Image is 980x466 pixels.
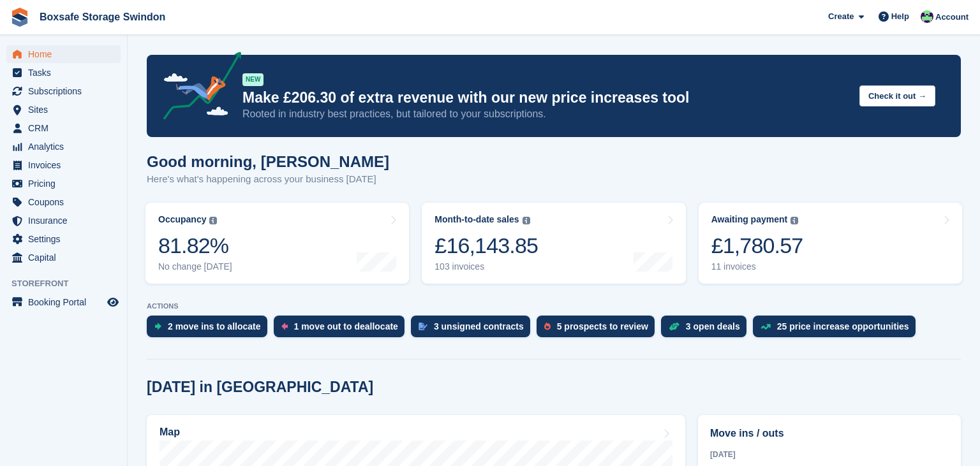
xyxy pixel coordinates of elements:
div: 1 move out to deallocate [294,321,398,331]
a: menu [6,119,121,137]
span: Coupons [28,193,105,211]
div: £1,780.57 [711,233,803,259]
span: Storefront [11,277,127,290]
a: menu [6,230,121,248]
p: ACTIONS [147,302,961,310]
span: Invoices [28,156,105,174]
img: deal-1b604bf984904fb50ccaf53a9ad4b4a5d6e5aea283cecdc64d6e3604feb123c2.svg [669,322,679,331]
a: 3 unsigned contracts [411,316,537,344]
span: Capital [28,249,105,266]
span: Create [828,10,854,23]
a: 3 open deals [661,316,753,344]
p: Make £206.30 of extra revenue with our new price increases tool [242,89,849,107]
span: Sites [28,101,105,119]
div: Awaiting payment [711,214,788,225]
div: 25 price increase opportunities [777,321,909,331]
span: Home [28,45,105,63]
div: 3 unsigned contracts [434,321,524,331]
h2: [DATE] in [GEOGRAPHIC_DATA] [147,379,373,396]
img: prospect-51fa495bee0391a8d652442698ab0144808aea92771e9ea1ae160a38d050c398.svg [544,323,551,330]
img: stora-icon-8386f47178a22dfd0bd8f6a31ec36ba5ce8667c1dd55bd0f319d3a0aa187defe.svg [10,8,29,27]
span: Subscriptions [28,82,105,100]
a: menu [6,101,121,119]
a: menu [6,138,121,156]
img: move_ins_to_allocate_icon-fdf77a2bb77ea45bf5b3d319d69a93e2d87916cf1d5bf7949dd705db3b84f3ca.svg [154,323,161,330]
h2: Map [160,426,180,438]
a: Preview store [105,295,121,310]
a: 1 move out to deallocate [274,316,411,344]
a: Boxsafe Storage Swindon [34,6,170,27]
a: menu [6,45,121,63]
div: Occupancy [158,214,206,225]
a: 5 prospects to review [537,316,661,344]
img: icon-info-grey-7440780725fd019a000dd9b08b2336e03edf1995a4989e88bcd33f0948082b44.svg [791,217,798,224]
a: menu [6,156,121,174]
div: NEW [242,73,264,86]
img: contract_signature_icon-13c848040528278c33f63329250d36e43548de30e8caae1d1a13099fd9432cc5.svg [419,323,427,330]
img: price_increase_opportunities-93ffe204e8149a01c8c9dc8f82e8f89637d9d84a8eef4429ea346261dce0b2c0.svg [761,324,771,330]
span: Account [935,11,969,24]
span: Settings [28,230,105,248]
a: menu [6,212,121,229]
img: icon-info-grey-7440780725fd019a000dd9b08b2336e03edf1995a4989e88bcd33f0948082b44.svg [209,217,217,224]
h2: Move ins / outs [710,426,949,441]
div: No change [DATE] [158,261,232,272]
span: Insurance [28,212,105,229]
span: Tasks [28,64,105,82]
div: Month-to-date sales [434,214,519,225]
img: price-adjustments-announcement-icon-8257ccfd72463d97f412b2fc003d46551f7dbcb40ab6d574587a9cd5c0d94... [152,52,242,124]
div: 5 prospects to review [557,321,648,331]
span: Analytics [28,138,105,156]
img: move_outs_to_deallocate_icon-f764333ba52eb49d3ac5e1228854f67142a1ed5810a6f6cc68b1a99e826820c5.svg [281,323,288,330]
h1: Good morning, [PERSON_NAME] [147,153,389,170]
a: 2 move ins to allocate [147,316,274,344]
div: 2 move ins to allocate [168,321,261,331]
img: Kim Virabi [921,10,933,23]
div: 81.82% [158,233,232,259]
a: Occupancy 81.82% No change [DATE] [145,203,409,284]
a: menu [6,64,121,82]
a: menu [6,175,121,193]
a: Month-to-date sales £16,143.85 103 invoices [422,203,685,284]
div: [DATE] [710,449,949,460]
div: 103 invoices [434,261,538,272]
img: icon-info-grey-7440780725fd019a000dd9b08b2336e03edf1995a4989e88bcd33f0948082b44.svg [523,217,530,224]
div: 11 invoices [711,261,803,272]
p: Rooted in industry best practices, but tailored to your subscriptions. [242,107,849,121]
a: menu [6,193,121,211]
a: menu [6,293,121,311]
span: Booking Portal [28,293,105,311]
span: Pricing [28,175,105,193]
span: CRM [28,119,105,137]
div: 3 open deals [686,321,740,331]
a: 25 price increase opportunities [753,316,922,344]
a: menu [6,82,121,100]
span: Help [891,10,909,23]
div: £16,143.85 [434,233,538,259]
a: menu [6,249,121,266]
button: Check it out → [859,85,935,106]
p: Here's what's happening across your business [DATE] [147,172,389,187]
a: Awaiting payment £1,780.57 11 invoices [699,203,962,284]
